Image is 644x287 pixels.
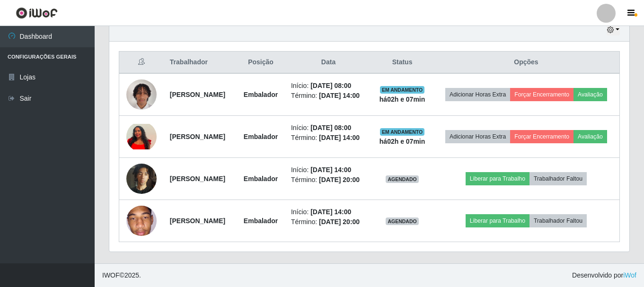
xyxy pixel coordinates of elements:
[291,175,366,185] li: Término:
[244,217,278,225] strong: Embalador
[379,96,425,103] strong: há 02 h e 07 min
[386,175,419,183] span: AGENDADO
[244,175,278,183] strong: Embalador
[573,130,607,143] button: Avaliação
[510,130,573,143] button: Forçar Encerramento
[236,52,285,74] th: Posição
[126,158,157,199] img: 1756481477910.jpeg
[126,124,157,150] img: 1756317196739.jpeg
[529,172,587,185] button: Trabalhador Faltou
[310,166,351,174] time: [DATE] 14:00
[16,7,58,19] img: CoreUI Logo
[291,165,366,175] li: Início:
[291,133,366,143] li: Término:
[386,217,419,225] span: AGENDADO
[380,128,425,136] span: EM ANDAMENTO
[371,52,433,74] th: Status
[572,270,636,280] span: Desenvolvido por
[126,187,157,254] img: 1756302948468.jpeg
[102,271,120,279] span: IWOF
[310,82,351,89] time: [DATE] 08:00
[126,74,157,114] img: 1756130312348.jpeg
[445,88,510,101] button: Adicionar Horas Extra
[310,208,351,216] time: [DATE] 14:00
[433,52,620,74] th: Opções
[244,91,278,98] strong: Embalador
[623,271,636,279] a: iWof
[291,123,366,133] li: Início:
[466,172,529,185] button: Liberar para Trabalho
[170,175,225,183] strong: [PERSON_NAME]
[466,214,529,227] button: Liberar para Trabalho
[170,217,225,225] strong: [PERSON_NAME]
[529,214,587,227] button: Trabalhador Faltou
[291,91,366,101] li: Término:
[445,130,510,143] button: Adicionar Horas Extra
[380,86,425,94] span: EM ANDAMENTO
[170,133,225,140] strong: [PERSON_NAME]
[291,217,366,227] li: Término:
[510,88,573,101] button: Forçar Encerramento
[164,52,236,74] th: Trabalhador
[244,133,278,140] strong: Embalador
[285,52,371,74] th: Data
[291,81,366,91] li: Início:
[573,88,607,101] button: Avaliação
[170,91,225,98] strong: [PERSON_NAME]
[102,270,141,280] span: © 2025 .
[291,207,366,217] li: Início:
[319,92,360,99] time: [DATE] 14:00
[319,176,360,183] time: [DATE] 20:00
[319,134,360,141] time: [DATE] 14:00
[310,124,351,131] time: [DATE] 08:00
[319,218,360,226] time: [DATE] 20:00
[379,138,425,145] strong: há 02 h e 07 min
